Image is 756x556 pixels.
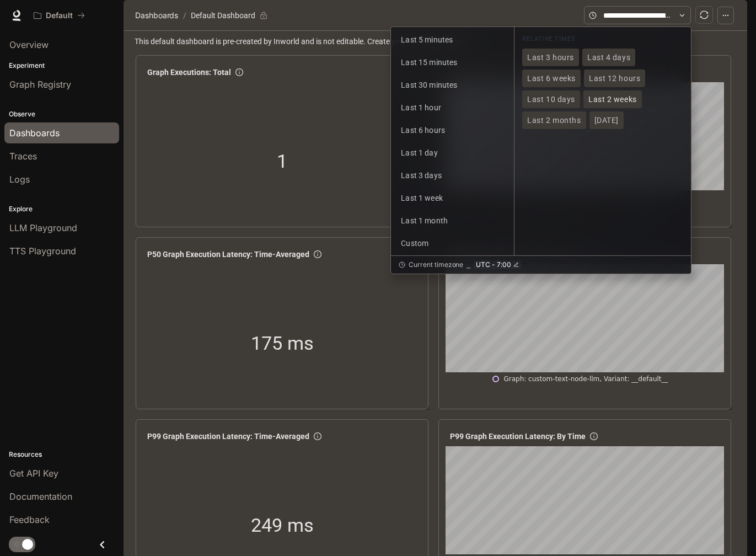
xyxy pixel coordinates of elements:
span: Last 2 weeks [588,95,637,104]
span: [DATE] [594,116,619,125]
button: [DATE] [589,111,624,129]
button: Last 10 days [522,90,580,108]
span: P99 Graph Execution Latency: Time-Averaged [147,430,309,442]
button: Custom [393,233,512,253]
button: Last 15 minutes [393,52,512,72]
p: Default [46,11,73,20]
button: Last 4 days [582,49,635,66]
span: Last 5 minutes [401,35,453,44]
span: 249 ms [251,511,314,541]
span: This default dashboard is pre-created by Inworld and is not editable. Create your custom one . [135,35,738,47]
span: Last 10 days [527,95,575,104]
div: ⎯ [467,260,470,269]
span: Custom [401,239,428,248]
button: Last 2 months [522,111,586,129]
div: RELATIVE TIMES [522,34,683,49]
div: Graph: custom-text-node-llm, Variant: __default__ [503,374,668,384]
span: Last 6 weeks [527,74,576,83]
span: info-circle [235,68,243,76]
button: Last 12 hours [584,69,645,87]
span: Current timezone [409,260,463,269]
span: Dashboards [135,9,178,22]
span: Last 4 days [587,53,630,62]
span: P50 Graph Execution Latency: Time-Averaged [147,248,309,260]
span: Last 1 week [401,194,443,202]
span: 1 [277,147,287,177]
span: 175 ms [251,329,314,359]
button: Last 5 minutes [393,29,512,50]
span: info-circle [314,432,321,440]
span: Last 3 days [401,171,442,180]
button: Last 3 hours [522,49,579,66]
span: Last 6 hours [401,126,445,135]
span: Last 12 hours [589,74,640,83]
button: Last 1 day [393,142,512,163]
span: Last 30 minutes [401,81,457,89]
button: Last 6 weeks [522,69,581,87]
span: Last 1 day [401,148,437,157]
span: / [183,9,186,22]
span: info-circle [590,432,598,440]
button: Last 1 week [393,188,512,208]
button: Last 1 month [393,210,512,231]
article: Default Dashboard [189,5,258,26]
button: Last 6 hours [393,120,512,140]
button: Last 2 weeks [583,90,642,108]
span: Last 1 hour [401,103,441,112]
button: All workspaces [29,4,90,26]
span: Last 15 minutes [401,58,457,67]
span: Last 1 month [401,216,448,225]
span: UTC - 7:00 [476,260,511,269]
span: Last 3 hours [527,53,574,62]
span: P99 Graph Execution Latency: By Time [450,430,586,442]
span: Last 2 months [527,116,581,125]
button: Last 1 hour [393,97,512,117]
span: info-circle [314,250,321,258]
button: Last 3 days [393,165,512,185]
button: Dashboards [132,9,181,22]
span: Graph Executions: Total [147,66,231,78]
span: sync [700,10,709,19]
button: UTC - 7:00 [474,260,521,269]
button: Last 30 minutes [393,74,512,95]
